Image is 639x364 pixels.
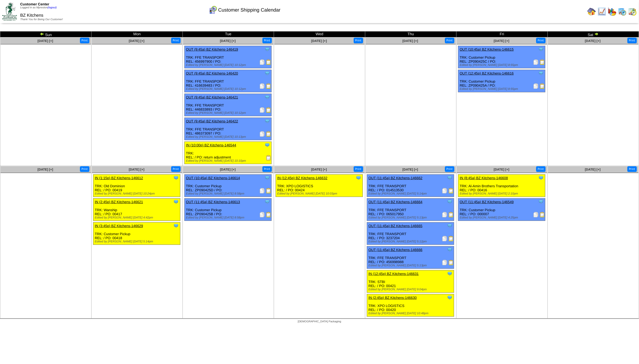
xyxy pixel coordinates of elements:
[367,270,454,293] div: TRK: STBI REL: / PO: 00421
[259,59,265,65] img: Packing Slip
[95,216,180,219] div: Edited by [PERSON_NAME] [DATE] 4:42pm
[540,83,545,89] img: Bill of Lading
[185,175,272,197] div: TRK: Customer Pickup REL: ZP090425D / PO:
[265,70,270,76] img: Tooltip
[129,168,144,171] a: [DATE] [+]
[311,39,327,43] a: [DATE] [+]
[354,166,363,172] button: Print
[265,175,270,181] img: Tooltip
[442,260,447,265] img: Packing Slip
[266,212,271,217] img: Bill of Lading
[457,31,548,37] td: Fri
[311,168,327,171] a: [DATE] [+]
[628,7,637,16] img: calendarinout.gif
[442,188,447,193] img: Packing Slip
[185,46,272,68] div: TRK: FFE TRANSPORT REL: 456997900 / PO:
[277,176,327,180] a: IN (12:45p) BZ Kitchens-146632
[186,95,238,99] a: OUT (9:45a) BZ Kitchens-146421
[95,200,143,204] a: IN (2:45p) BZ Kitchens-146621
[259,212,265,217] img: Packing Slip
[585,39,601,43] a: [DATE] [+]
[274,31,365,37] td: Wed
[265,118,270,124] img: Tooltip
[173,199,179,204] img: Tooltip
[368,272,419,276] a: IN (12:45p) BZ Kitchens-146631
[37,168,53,171] a: [DATE] [+]
[95,240,180,243] div: Edited by [PERSON_NAME] [DATE] 5:14pm
[186,216,271,219] div: Edited by [PERSON_NAME] [DATE] 8:58pm
[448,260,454,265] img: Bill of Lading
[367,294,454,317] div: TRK: XPO LOGISTICS REL: / PO: 00420
[460,47,514,51] a: OUT (10:45a) BZ Kitchens-146615
[298,320,341,323] span: [DEMOGRAPHIC_DATA] Packaging
[368,176,423,180] a: OUT (11:45a) BZ Kitchens-146662
[173,223,179,228] img: Tooltip
[365,31,457,37] td: Thu
[220,168,236,171] a: [DATE] [+]
[266,155,271,161] img: Receiving Document
[447,175,452,181] img: Tooltip
[220,39,236,43] a: [DATE] [+]
[20,13,43,18] span: BZ Kitchens
[186,176,240,180] a: OUT (10:45a) BZ Kitchens-146614
[368,216,454,219] div: Edited by [PERSON_NAME] [DATE] 5:13pm
[548,31,639,37] td: Sat
[460,87,545,91] div: Edited by [PERSON_NAME] [DATE] 8:55pm
[533,212,539,217] img: Packing Slip
[266,59,271,65] img: Bill of Lading
[402,168,418,171] a: [DATE] [+]
[367,246,454,269] div: TRK: FFE TRANSPORT REL: / PO: 456998988
[183,31,274,37] td: Tue
[209,6,217,14] img: calendarcustomer.gif
[368,264,454,267] div: Edited by [PERSON_NAME] [DATE] 5:13pm
[276,175,363,197] div: TRK: XPO LOGISTICS REL: / PO: 00424
[458,199,545,221] div: TRK: Customer Pickup REL: / PO: 000007
[538,47,544,52] img: Tooltip
[266,131,271,137] img: Bill of Lading
[95,192,180,195] div: Edited by [PERSON_NAME] [DATE] 10:24pm
[460,71,514,75] a: OUT (12:45p) BZ Kitchens-146616
[266,83,271,89] img: Bill of Lading
[460,176,508,180] a: IN (8:45a) BZ Kitchens-146608
[186,111,271,115] div: Edited by [PERSON_NAME] [DATE] 10:12pm
[367,222,454,245] div: TRK: FFE TRANSPORT REL: / PO: 3237204
[186,63,271,67] div: Edited by [PERSON_NAME] [DATE] 10:12pm
[445,166,454,172] button: Print
[266,188,271,193] img: Bill of Lading
[447,295,452,300] img: Tooltip
[608,7,616,16] img: graph.gif
[218,7,280,13] span: Customer Shipping Calendar
[494,168,509,171] a: [DATE] [+]
[259,188,265,193] img: Packing Slip
[354,38,363,43] button: Print
[367,199,454,221] div: TRK: FFE TRANSPORT REL: / PO: 065017950
[536,166,546,172] button: Print
[129,39,144,43] a: [DATE] [+]
[265,142,270,148] img: Tooltip
[185,142,272,164] div: TRK: REL: / PO: return adjustment
[447,247,452,252] img: Tooltip
[402,39,418,43] a: [DATE] [+]
[536,38,546,43] button: Print
[587,7,596,16] img: home.gif
[368,240,454,243] div: Edited by [PERSON_NAME] [DATE] 5:12pm
[0,31,92,37] td: Sun
[186,192,271,195] div: Edited by [PERSON_NAME] [DATE] 8:58pm
[185,199,272,221] div: TRK: Customer Pickup REL: ZP090425B / PO:
[368,288,454,291] div: Edited by [PERSON_NAME] [DATE] 9:04pm
[265,47,270,52] img: Tooltip
[460,192,545,195] div: Edited by [PERSON_NAME] [DATE] 2:10pm
[494,39,509,43] a: [DATE] [+]
[540,59,545,65] img: Bill of Lading
[186,143,236,147] a: IN (10:00p) BZ Kitchens-146544
[460,63,545,67] div: Edited by [PERSON_NAME] [DATE] 8:55pm
[368,296,417,300] a: IN (2:45p) BZ Kitchens-146630
[186,200,240,204] a: OUT (11:45a) BZ Kitchens-146613
[20,6,57,9] span: Logged in as Mpreston
[186,159,271,162] div: Edited by [PERSON_NAME] [DATE] 10:10pm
